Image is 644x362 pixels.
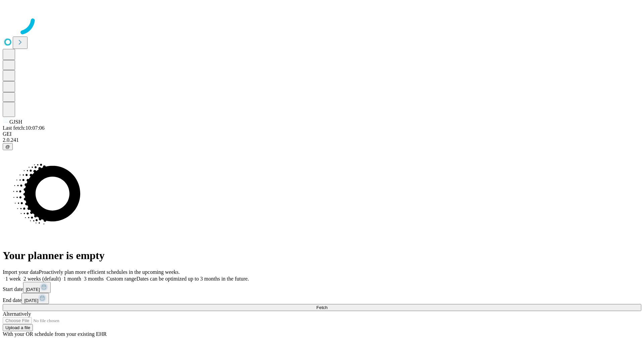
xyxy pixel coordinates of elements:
[3,269,39,275] span: Import your data
[137,276,249,282] span: Dates can be optimized up to 3 months in the future.
[3,131,641,137] div: GEI
[3,324,33,331] button: Upload a file
[24,298,38,303] span: [DATE]
[3,293,641,304] div: End date
[3,143,13,150] button: @
[21,293,49,304] button: [DATE]
[23,276,61,282] span: 2 weeks (default)
[63,276,81,282] span: 1 month
[316,305,327,310] span: Fetch
[106,276,136,282] span: Custom range
[5,276,21,282] span: 1 week
[23,282,51,293] button: [DATE]
[3,331,107,337] span: With your OR schedule from your existing EHR
[9,119,22,125] span: GJSH
[84,276,104,282] span: 3 months
[39,269,180,275] span: Proactively plan more efficient schedules in the upcoming weeks.
[3,125,45,131] span: Last fetch: 10:07:06
[3,282,641,293] div: Start date
[3,311,31,317] span: Alternatively
[3,137,641,143] div: 2.0.241
[26,287,40,292] span: [DATE]
[3,249,641,262] h1: Your planner is empty
[3,304,641,311] button: Fetch
[5,144,10,149] span: @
